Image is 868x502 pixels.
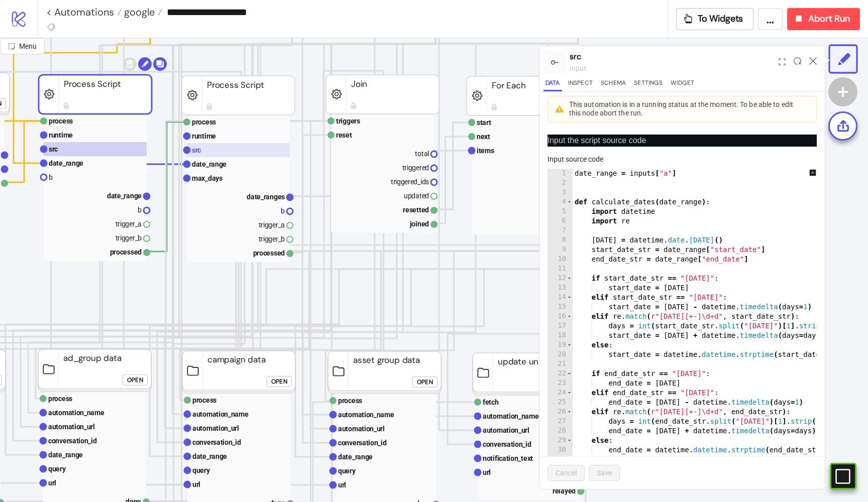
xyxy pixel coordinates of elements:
[548,216,573,226] div: 6
[599,78,628,91] button: Schema
[19,42,37,50] span: Menu
[477,133,490,141] text: next
[192,410,249,418] text: automation_name
[567,340,572,350] span: Toggle code folding, rows 19 through 20
[808,13,850,25] span: Abort Run
[267,376,292,387] button: Open
[548,255,573,264] div: 10
[412,376,438,388] button: Open
[192,438,241,446] text: conversation_id
[281,207,285,215] text: b
[548,264,573,274] div: 11
[338,467,356,475] text: query
[787,8,860,30] button: Abort Run
[477,118,491,127] text: start
[123,374,148,386] button: Open
[676,8,754,30] button: To Widgets
[192,424,239,432] text: automation_url
[415,150,429,158] text: total
[483,398,499,406] text: fetch
[548,369,573,379] div: 22
[548,426,573,436] div: 28
[548,274,573,283] div: 12
[567,369,572,379] span: Toggle code folding, rows 22 through 23
[548,417,573,426] div: 27
[48,479,56,487] text: url
[338,453,373,461] text: date_range
[48,395,72,403] text: process
[483,412,539,420] text: automation_name
[548,178,573,188] div: 2
[338,411,394,419] text: automation_name
[567,436,572,445] span: Toggle code folding, rows 29 through 30
[192,466,210,474] text: query
[391,178,429,186] text: triggered_ids
[548,436,573,445] div: 29
[809,169,816,176] span: up-square
[192,132,216,140] text: runtime
[49,145,58,153] text: src
[632,78,665,91] button: Settings
[483,454,533,462] text: notification_text
[402,164,429,172] text: triggered
[192,396,216,404] text: process
[122,6,155,19] span: google
[338,439,387,447] text: conversation_id
[669,78,696,91] button: Widget
[567,197,572,207] span: Toggle code folding, rows 4 through 37
[477,147,494,155] text: items
[548,154,610,165] label: Input source code
[192,118,216,126] text: process
[570,50,775,63] div: src
[569,100,800,118] div: This automation is in a running status at the moment. To be able to edit this node abort the run.
[548,245,573,255] div: 9
[698,13,743,25] span: To Widgets
[548,197,573,207] div: 4
[548,359,573,369] div: 21
[757,8,783,30] button: ...
[483,426,529,434] text: automation_url
[46,7,122,17] a: < Automations
[548,135,817,147] p: Input the script source code
[548,350,573,359] div: 20
[107,192,142,200] text: date_range
[548,321,573,331] div: 17
[548,445,573,455] div: 30
[548,188,573,197] div: 3
[548,407,573,417] div: 26
[49,159,83,167] text: date_range
[570,63,775,74] div: input
[548,455,573,464] div: 31
[336,117,360,125] text: triggers
[49,173,53,181] text: b
[483,468,491,476] text: url
[567,312,572,321] span: Toggle code folding, rows 16 through 18
[548,388,573,398] div: 24
[548,283,573,293] div: 13
[138,206,142,214] text: b
[567,274,572,283] span: Toggle code folding, rows 12 through 13
[48,437,97,445] text: conversation_id
[192,146,201,154] text: src
[417,376,433,388] div: Open
[48,409,104,417] text: automation_name
[779,58,786,65] span: expand
[192,452,227,460] text: date_range
[247,193,285,201] text: date_ranges
[548,340,573,350] div: 19
[548,169,573,178] div: 1
[48,465,66,473] text: query
[548,235,573,245] div: 8
[338,425,385,433] text: automation_url
[548,293,573,302] div: 14
[548,312,573,321] div: 16
[338,481,346,489] text: url
[338,397,362,405] text: process
[589,465,620,481] button: Save
[548,226,573,235] div: 7
[192,160,227,168] text: date_range
[567,293,572,302] span: Toggle code folding, rows 14 through 15
[8,43,15,50] span: radius-bottomright
[548,465,585,481] button: Cancel
[548,398,573,407] div: 25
